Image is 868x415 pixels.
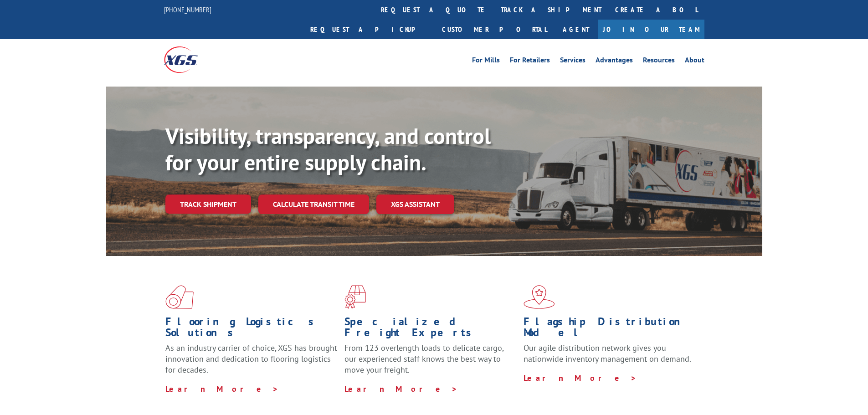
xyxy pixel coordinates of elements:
p: From 123 overlength loads to delicate cargo, our experienced staff knows the best way to move you... [344,343,517,383]
a: For Mills [472,56,500,67]
a: Services [560,56,586,67]
a: Join Our Team [598,20,704,39]
img: xgs-icon-flagship-distribution-model-red [524,285,555,309]
a: Learn More > [344,384,458,394]
span: As an industry carrier of choice, XGS has brought innovation and dedication to flooring logistics... [165,343,337,375]
h1: Specialized Freight Experts [344,316,517,343]
a: Advantages [596,56,633,67]
a: Learn More > [165,384,279,394]
a: Learn More > [524,373,637,383]
a: Track shipment [165,195,251,214]
a: Calculate transit time [258,195,369,214]
a: Agent [554,20,598,39]
h1: Flagship Distribution Model [524,316,696,343]
a: Resources [643,56,675,67]
span: Our agile distribution network gives you nationwide inventory management on demand. [524,343,691,364]
a: Customer Portal [435,20,554,39]
a: Request a pickup [303,20,435,39]
a: [PHONE_NUMBER] [164,5,211,14]
b: Visibility, transparency, and control for your entire supply chain. [165,122,491,176]
img: xgs-icon-total-supply-chain-intelligence-red [165,285,194,309]
a: XGS ASSISTANT [376,195,454,214]
a: About [685,56,704,67]
img: xgs-icon-focused-on-flooring-red [344,285,366,309]
h1: Flooring Logistics Solutions [165,316,338,343]
a: For Retailers [510,56,550,67]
